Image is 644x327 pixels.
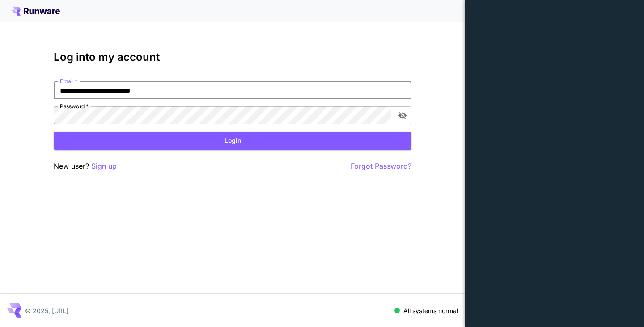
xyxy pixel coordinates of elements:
button: Login [54,132,411,150]
h3: Log into my account [54,51,411,64]
button: Sign up [91,161,117,172]
p: © 2025, [URL] [25,306,68,315]
label: Email [60,77,77,85]
p: All systems normal [403,306,458,315]
label: Password [60,102,89,110]
p: New user? [54,161,117,172]
button: Forgot Password? [351,161,411,172]
button: toggle password visibility [394,107,411,123]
